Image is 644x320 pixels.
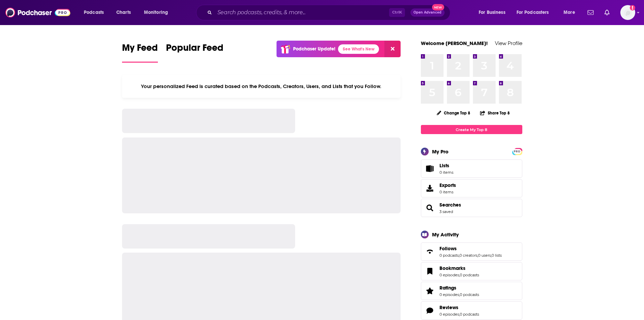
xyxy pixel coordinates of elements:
a: Reviews [439,304,479,311]
img: Podchaser - Follow, Share and Rate Podcasts [5,6,70,19]
div: Search podcasts, credits, & more... [202,5,457,20]
p: Podchaser Update! [293,46,335,52]
a: PRO [513,149,521,154]
a: 0 creators [459,253,477,258]
span: Follows [421,242,522,261]
span: PRO [513,149,521,154]
span: Open Advanced [413,11,442,14]
button: Show profile menu [620,5,635,20]
span: Podcasts [84,8,104,17]
a: Show notifications dropdown [585,7,596,18]
span: New [432,4,444,10]
input: Search podcasts, credits, & more... [215,7,389,18]
a: See What's New [338,44,379,54]
a: Welcome [PERSON_NAME]! [421,40,488,46]
a: Popular Feed [166,42,223,63]
a: 0 users [478,253,491,258]
button: open menu [79,7,113,18]
a: Reviews [423,306,437,315]
a: 0 podcasts [460,292,479,297]
span: , [459,273,460,277]
a: Searches [423,203,437,213]
span: Logged in as WesBurdett [620,5,635,20]
span: , [459,292,460,297]
a: 0 podcasts [460,312,479,317]
a: 0 lists [492,253,502,258]
button: Change Top 8 [433,109,475,117]
a: Show notifications dropdown [602,7,612,18]
a: Ratings [439,285,479,291]
span: Ratings [421,282,522,300]
a: 0 episodes [439,273,459,277]
a: Bookmarks [439,265,479,271]
span: Ratings [439,285,456,291]
span: Ctrl K [389,8,405,17]
a: View Profile [495,40,522,46]
span: Charts [116,8,131,17]
span: Lists [423,164,437,173]
span: For Business [479,8,505,17]
a: Searches [439,202,461,208]
span: Reviews [439,304,458,311]
span: 0 items [439,170,453,175]
a: 0 episodes [439,292,459,297]
a: My Feed [122,42,158,63]
svg: Add a profile image [630,5,635,10]
span: Bookmarks [421,262,522,280]
div: Your personalized Feed is curated based on the Podcasts, Creators, Users, and Lists that you Follow. [122,75,401,98]
span: Searches [421,199,522,217]
button: open menu [139,7,177,18]
a: Bookmarks [423,266,437,276]
a: Follows [439,246,502,252]
a: Ratings [423,286,437,296]
span: , [459,253,459,258]
button: Share Top 8 [480,106,510,120]
span: Exports [439,182,456,188]
span: Monitoring [144,8,168,17]
span: Reviews [421,301,522,320]
span: My Feed [122,42,158,58]
a: 0 podcasts [460,273,479,277]
span: , [491,253,492,258]
button: open menu [559,7,583,18]
a: 3 saved [439,209,453,214]
a: Follows [423,247,437,256]
a: Create My Top 8 [421,125,522,134]
button: open menu [512,7,559,18]
span: Follows [439,246,457,252]
span: Lists [439,163,453,169]
span: For Podcasters [517,8,549,17]
div: My Activity [432,231,459,238]
span: 0 items [439,190,456,194]
img: User Profile [620,5,635,20]
a: Lists [421,159,522,178]
div: My Pro [432,148,449,155]
a: Charts [112,7,135,18]
span: Exports [423,184,437,193]
span: , [459,312,460,317]
span: Popular Feed [166,42,223,58]
span: More [564,8,575,17]
button: Open AdvancedNew [410,8,445,17]
span: Bookmarks [439,265,466,271]
a: Exports [421,179,522,197]
a: 0 episodes [439,312,459,317]
span: Lists [439,163,449,169]
button: open menu [474,7,514,18]
a: 0 podcasts [439,253,459,258]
